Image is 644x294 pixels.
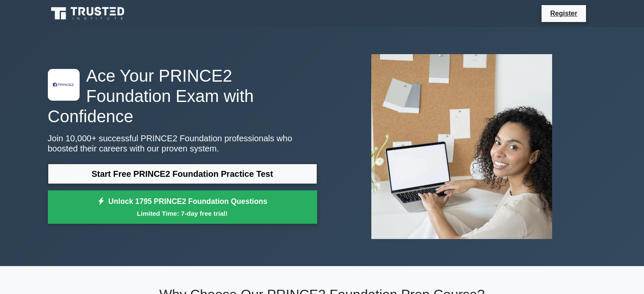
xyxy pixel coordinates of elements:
small: Limited Time: 7-day free trial! [58,209,307,218]
p: Join 10,000+ successful PRINCE2 Foundation professionals who boosted their careers with our prove... [48,133,317,154]
a: Register [545,8,582,19]
a: Start Free PRINCE2 Foundation Practice Test [48,164,317,184]
a: Unlock 1795 PRINCE2 Foundation QuestionsLimited Time: 7-day free trial! [48,190,317,224]
h1: Ace Your PRINCE2 Foundation Exam with Confidence [48,66,317,126]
